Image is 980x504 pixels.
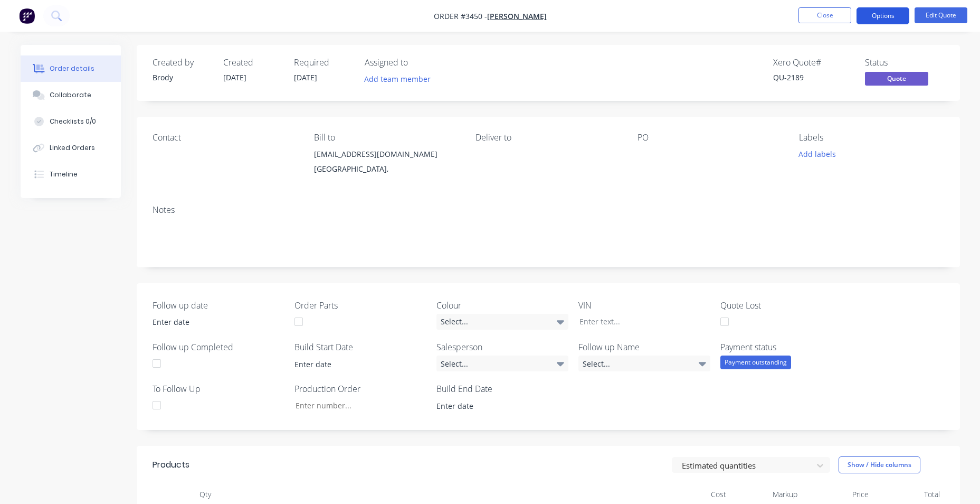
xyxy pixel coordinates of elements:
button: Checklists 0/0 [21,108,121,135]
label: Build End Date [436,382,568,395]
div: Select... [436,314,568,330]
button: Show / Hide columns [839,456,920,473]
label: Payment status [720,341,852,353]
div: Contact [153,133,297,143]
label: VIN [578,299,710,312]
label: To Follow Up [153,382,284,395]
button: Add team member [358,72,436,86]
div: Status [865,58,944,68]
div: Deliver to [475,133,620,143]
label: Follow up Name [578,341,710,353]
label: Order Parts [294,299,426,312]
label: Follow up Completed [153,341,284,353]
label: Production Order [294,382,426,395]
label: Colour [436,299,568,312]
div: Select... [578,356,710,371]
a: [PERSON_NAME] [487,11,547,21]
div: Bill to [314,133,459,143]
div: Brody [153,72,211,83]
button: Add labels [793,147,842,161]
label: Build Start Date [294,341,426,353]
div: [GEOGRAPHIC_DATA], [314,162,459,176]
div: Order details [50,64,94,73]
div: PO [638,133,782,143]
div: QU-2189 [773,72,852,83]
div: Checklists 0/0 [50,117,96,126]
input: Enter date [287,356,418,372]
button: Linked Orders [21,135,121,161]
button: Timeline [21,161,121,188]
div: Payment outstanding [720,356,791,369]
div: Xero Quote # [773,58,852,68]
button: Close [798,7,851,23]
div: Linked Orders [50,143,95,153]
label: Quote Lost [720,299,852,312]
button: Options [857,7,909,24]
span: Order #3450 - [434,11,487,21]
div: Collaborate [50,90,91,100]
label: Salesperson [436,341,568,353]
div: Notes [153,205,944,215]
input: Enter date [145,314,277,330]
span: [DATE] [294,72,317,82]
div: Products [153,459,189,471]
img: Factory [19,8,35,24]
div: Timeline [50,170,78,179]
div: [EMAIL_ADDRESS][DOMAIN_NAME] [314,147,459,162]
div: Created [223,58,281,68]
span: Quote [865,72,928,85]
button: Add team member [365,72,436,86]
input: Enter date [429,398,560,414]
button: Collaborate [21,82,121,108]
label: Follow up date [153,299,284,312]
span: [DATE] [223,72,246,82]
div: [EMAIL_ADDRESS][DOMAIN_NAME][GEOGRAPHIC_DATA], [314,147,459,181]
button: Edit Quote [915,7,967,23]
div: Required [294,58,352,68]
input: Enter number... [287,397,426,413]
div: Assigned to [365,58,470,68]
div: Labels [799,133,944,143]
div: Created by [153,58,211,68]
div: Select... [436,356,568,371]
button: Order details [21,55,121,82]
